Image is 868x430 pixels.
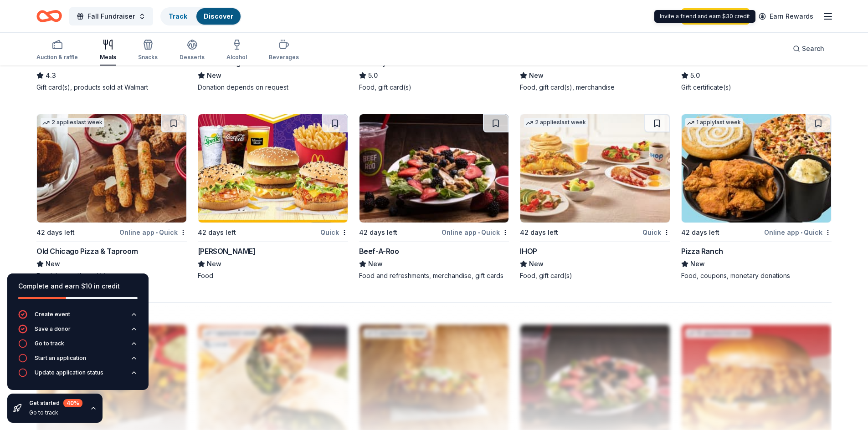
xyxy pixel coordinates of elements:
div: Food [198,271,348,280]
button: Desserts [180,35,205,66]
div: Go to track [29,409,82,416]
span: 4.3 [46,70,56,81]
span: New [207,258,221,269]
div: 2 applies last week [41,118,104,127]
a: Home [36,5,62,27]
button: Create event [18,310,138,324]
span: New [529,70,544,81]
div: Get started [29,399,82,407]
button: Beverages [269,35,299,66]
span: • [801,229,802,236]
div: Gift card(s), products sold at Walmart [36,83,187,92]
div: Online app Quick [119,227,187,238]
div: 40 % [63,399,82,407]
div: Update application status [35,369,103,376]
span: 5.0 [690,70,700,81]
img: Image for McDonald's [198,114,348,223]
div: Start an application [35,354,86,362]
div: Beef-A-Roo [359,246,399,257]
div: Alcohol [226,54,247,61]
a: Track [169,12,187,20]
a: Image for McDonald's42 days leftQuick[PERSON_NAME]NewFood [198,114,348,280]
div: 42 days left [681,227,719,238]
button: Auction & raffle [36,35,78,66]
img: Image for Beef-A-Roo [360,114,509,223]
div: 1 apply last week [685,118,743,127]
div: Auction & raffle [36,54,78,61]
span: 5.0 [368,70,378,81]
button: Go to track [18,339,138,354]
div: Old Chicago Pizza & Taproom [36,246,138,257]
div: 2 applies last week [524,118,588,127]
div: IHOP [520,246,537,257]
div: Food, gift card(s), merchandise [520,83,670,92]
span: New [46,258,60,269]
span: • [478,229,480,236]
span: New [207,70,221,81]
button: Update application status [18,368,138,383]
div: Food, gift card(s) [520,271,670,280]
div: Quick [642,227,670,238]
div: Invite a friend and earn $30 credit [654,10,755,23]
div: Desserts [180,54,205,61]
a: Image for IHOP2 applieslast week42 days leftQuickIHOPNewFood, gift card(s) [520,114,670,280]
img: Image for IHOP [520,114,670,223]
div: Save a donor [35,325,71,333]
span: • [156,229,158,236]
button: Search [786,40,832,58]
div: 42 days left [198,227,236,238]
div: Online app Quick [764,227,832,238]
div: Gift certificate(s) [681,83,832,92]
button: Fall Fundraiser [69,7,153,25]
a: Image for Beef-A-Roo42 days leftOnline app•QuickBeef-A-RooNewFood and refreshments, merchandise, ... [359,114,509,280]
div: Complete and earn $10 in credit [18,281,138,292]
span: Search [802,43,824,54]
button: Save a donor [18,324,138,339]
a: Start free trial [682,8,750,25]
div: Food, coupons, monetary donations [681,271,832,280]
div: Meals [100,54,116,61]
div: Quick [320,227,348,238]
span: New [368,258,383,269]
div: Go to track [35,340,64,347]
span: New [529,258,544,269]
div: Donation depends on request [198,83,348,92]
a: Discover [204,12,233,20]
div: Beverages [269,54,299,61]
button: Snacks [138,35,158,66]
a: Earn Rewards [753,8,819,25]
div: 42 days left [36,227,75,238]
a: Image for Pizza Ranch1 applylast week42 days leftOnline app•QuickPizza RanchNewFood, coupons, mon... [681,114,832,280]
span: Fall Fundraiser [87,11,135,22]
button: Start an application [18,354,138,368]
div: 42 days left [359,227,397,238]
button: Alcohol [226,35,247,66]
button: TrackDiscover [160,7,241,25]
div: Food, gift card(s) [359,83,509,92]
a: Image for Old Chicago Pizza & Taproom2 applieslast week42 days leftOnline app•QuickOld Chicago Pi... [36,114,187,280]
img: Image for Pizza Ranch [682,114,831,223]
div: Online app Quick [442,227,509,238]
div: Food and refreshments, merchandise, gift cards [359,271,509,280]
img: Image for Old Chicago Pizza & Taproom [37,114,186,223]
div: Create event [35,311,70,318]
div: [PERSON_NAME] [198,246,256,257]
div: Pizza Ranch [681,246,723,257]
div: 42 days left [520,227,558,238]
span: New [690,258,705,269]
div: Snacks [138,54,158,61]
button: Meals [100,35,116,66]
